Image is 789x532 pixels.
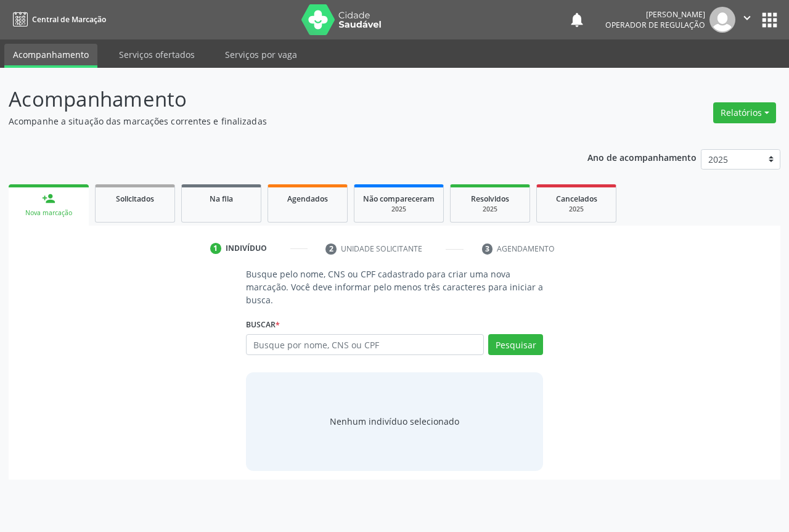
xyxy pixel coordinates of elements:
div: [PERSON_NAME] [605,9,705,20]
span: Agendados [287,194,328,204]
p: Acompanhamento [9,84,549,115]
div: Nenhum indivíduo selecionado [330,415,459,428]
a: Serviços por vaga [216,44,306,65]
div: Nova marcação [17,208,80,218]
div: Indivíduo [226,243,267,254]
div: 1 [210,243,221,254]
button: Pesquisar [488,334,543,355]
button: notifications [568,11,586,28]
p: Ano de acompanhamento [587,149,697,165]
span: Central de Marcação [32,14,106,25]
span: Não compareceram [363,194,435,204]
div: person_add [42,192,55,205]
input: Busque por nome, CNS ou CPF [246,334,484,355]
div: 2025 [459,205,521,214]
img: img [709,7,735,33]
button: apps [759,9,780,31]
span: Cancelados [556,194,597,204]
button: Relatórios [713,102,776,123]
a: Central de Marcação [9,9,106,30]
span: Na fila [210,194,233,204]
a: Acompanhamento [4,44,97,68]
span: Operador de regulação [605,20,705,30]
div: 2025 [363,205,435,214]
div: 2025 [546,205,607,214]
span: Solicitados [116,194,154,204]
i:  [740,11,754,25]
label: Buscar [246,315,280,334]
span: Resolvidos [471,194,509,204]
p: Busque pelo nome, CNS ou CPF cadastrado para criar uma nova marcação. Você deve informar pelo men... [246,268,543,306]
button:  [735,7,759,33]
p: Acompanhe a situação das marcações correntes e finalizadas [9,115,549,128]
a: Serviços ofertados [110,44,203,65]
